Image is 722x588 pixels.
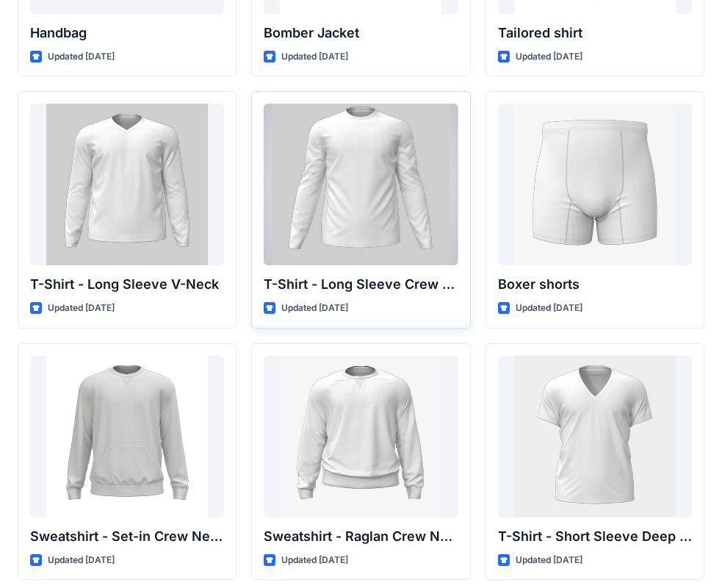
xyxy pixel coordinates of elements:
a: T-Shirt - Short Sleeve Deep V-Neck [498,356,692,517]
p: T-Shirt - Long Sleeve V-Neck [30,274,224,295]
a: T-Shirt - Long Sleeve V-Neck [30,104,224,265]
p: Updated [DATE] [516,301,582,316]
p: Bomber Jacket [264,23,458,43]
p: Handbag [30,23,224,43]
p: Sweatshirt - Set-in Crew Neck w Kangaroo Pocket [30,526,224,547]
p: Updated [DATE] [516,49,582,65]
p: Updated [DATE] [281,301,348,316]
a: Sweatshirt - Set-in Crew Neck w Kangaroo Pocket [30,356,224,517]
p: Sweatshirt - Raglan Crew Neck [264,526,458,547]
a: Sweatshirt - Raglan Crew Neck [264,356,458,517]
a: Boxer shorts [498,104,692,265]
a: T-Shirt - Long Sleeve Crew Neck [264,104,458,265]
p: Updated [DATE] [516,553,582,568]
p: T-Shirt - Long Sleeve Crew Neck [264,274,458,295]
p: Tailored shirt [498,23,692,43]
p: Updated [DATE] [281,49,348,65]
p: Updated [DATE] [48,301,115,316]
p: T-Shirt - Short Sleeve Deep V-Neck [498,526,692,547]
p: Updated [DATE] [281,553,348,568]
p: Boxer shorts [498,274,692,295]
p: Updated [DATE] [48,49,115,65]
p: Updated [DATE] [48,553,115,568]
